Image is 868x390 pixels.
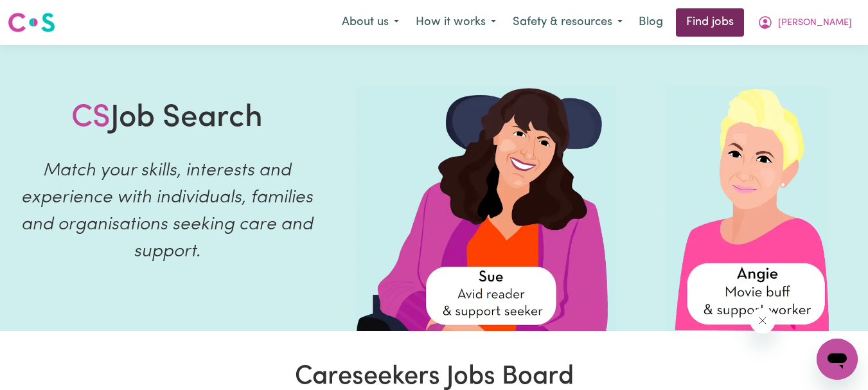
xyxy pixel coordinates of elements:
img: Careseekers logo [8,11,55,34]
button: About us [333,9,407,36]
p: Match your skills, interests and experience with individuals, families and organisations seeking ... [15,157,319,265]
button: How it works [407,9,504,36]
span: CS [71,103,111,134]
a: Blog [631,8,671,37]
button: My Account [749,9,860,36]
a: Find jobs [676,8,744,37]
span: Need any help? [8,9,78,19]
a: Careseekers logo [8,8,55,37]
button: Safety & resources [504,9,631,36]
iframe: Button to launch messaging window [817,339,858,380]
iframe: Close message [750,308,775,333]
h1: Job Search [71,100,263,137]
span: [PERSON_NAME] [778,16,852,30]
